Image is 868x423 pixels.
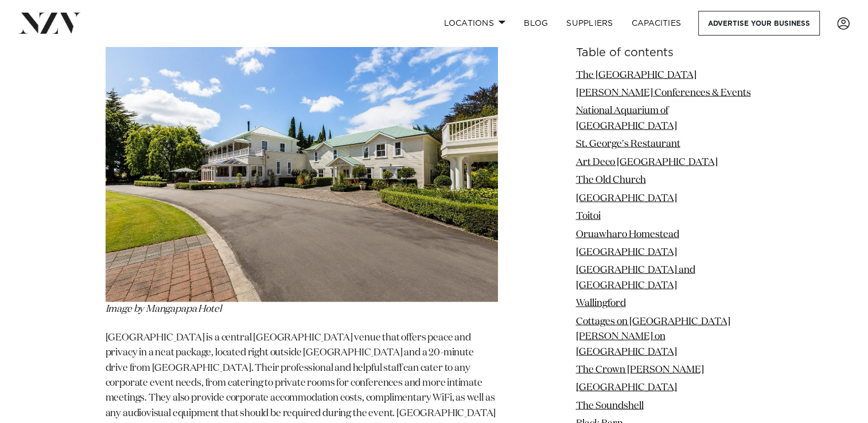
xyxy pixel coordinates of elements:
[576,175,646,185] a: The Old Church
[106,304,221,314] span: Image by Mangapapa Hotel
[576,106,677,131] a: National Aquarium of [GEOGRAPHIC_DATA]
[434,11,515,36] a: Locations
[576,211,601,221] a: Toitoi
[576,365,704,374] a: The Crown [PERSON_NAME]
[576,316,730,357] a: Cottages on [GEOGRAPHIC_DATA][PERSON_NAME] on [GEOGRAPHIC_DATA]
[515,11,557,36] a: BLOG
[576,88,751,97] a: [PERSON_NAME] Conferences & Events
[576,401,644,410] a: The Soundshell
[18,13,81,33] img: nzv-logo.png
[576,299,626,308] a: Wallingford
[576,157,718,167] a: Art Deco [GEOGRAPHIC_DATA]
[576,46,763,58] h6: Table of contents
[576,70,696,80] a: The [GEOGRAPHIC_DATA]
[622,11,691,36] a: Capacities
[576,383,677,393] a: [GEOGRAPHIC_DATA]
[557,11,622,36] a: SUPPLIERS
[576,139,680,149] a: St. George's Restaurant
[698,11,820,36] a: Advertise your business
[576,265,695,290] a: [GEOGRAPHIC_DATA] and [GEOGRAPHIC_DATA]
[576,193,677,203] a: [GEOGRAPHIC_DATA]
[576,229,679,239] a: Oruawharo Homestead
[576,247,677,257] a: [GEOGRAPHIC_DATA]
